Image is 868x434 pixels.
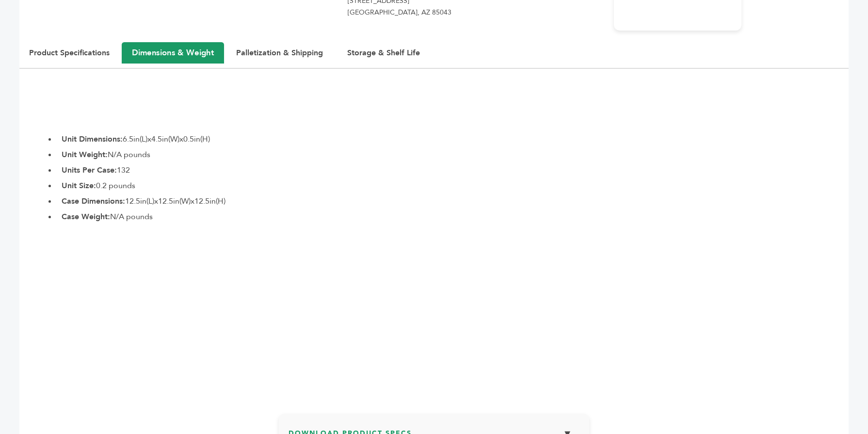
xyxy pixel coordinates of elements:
li: 0.2 pounds [57,180,849,192]
b: Unit Weight: [62,149,108,160]
b: Unit Size: [62,180,96,191]
b: Units Per Case: [62,165,117,176]
li: 132 [57,164,849,176]
li: 12.5in(L)x12.5in(W)x12.5in(H) [57,195,849,207]
li: N/A pounds [57,211,849,223]
li: N/A pounds [57,149,849,161]
b: Unit Dimensions: [62,134,123,145]
button: Product Specifications [19,43,119,63]
b: Case Dimensions: [62,196,125,207]
b: Case Weight: [62,211,110,222]
button: Palletization & Shipping [226,43,333,63]
li: 6.5in(L)x4.5in(W)x0.5in(H) [57,133,849,145]
button: Dimensions & Weight [122,42,224,64]
button: Storage & Shelf Life [338,43,430,63]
